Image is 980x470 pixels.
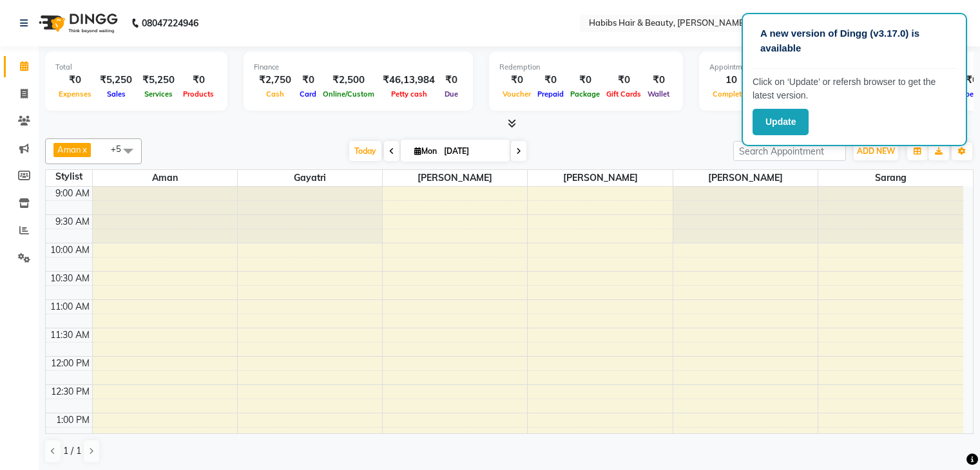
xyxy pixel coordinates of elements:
[46,170,92,183] div: Stylist
[733,141,846,161] input: Search Appointment
[644,89,673,99] span: Wallet
[48,385,92,399] div: 12:30 PM
[142,5,198,41] b: 08047224946
[296,73,320,88] div: ₹0
[95,73,137,88] div: ₹5,250
[441,89,461,99] span: Due
[383,170,527,186] span: [PERSON_NAME]
[48,300,92,314] div: 11:00 AM
[254,73,296,88] div: ₹2,750
[673,170,818,186] span: [PERSON_NAME]
[603,89,644,99] span: Gift Cards
[528,170,672,186] span: [PERSON_NAME]
[567,73,603,88] div: ₹0
[263,89,287,99] span: Cash
[48,328,92,342] div: 11:30 AM
[644,73,673,88] div: ₹0
[440,142,504,161] input: 2025-09-01
[378,73,440,88] div: ₹46,13,984
[111,144,131,154] span: +5
[499,73,534,88] div: ₹0
[48,357,92,370] div: 12:00 PM
[53,215,92,229] div: 9:30 AM
[81,144,87,155] a: x
[296,89,320,99] span: Card
[857,146,895,156] span: ADD NEW
[254,62,463,73] div: Finance
[760,26,948,55] p: A new version of Dingg (v3.17.0) is available
[818,170,963,186] span: Sarang
[534,73,567,88] div: ₹0
[349,141,381,161] span: Today
[499,89,534,99] span: Voucher
[53,413,92,427] div: 1:00 PM
[48,272,92,285] div: 10:30 AM
[141,89,176,99] span: Services
[603,73,644,88] div: ₹0
[180,73,217,88] div: ₹0
[388,89,430,99] span: Petty cash
[320,73,378,88] div: ₹2,500
[753,75,956,102] p: Click on ‘Update’ or refersh browser to get the latest version.
[534,89,567,99] span: Prepaid
[753,109,809,135] button: Update
[93,170,237,186] span: Aman
[33,5,121,41] img: logo
[709,89,753,99] span: Completed
[440,73,463,88] div: ₹0
[55,89,95,99] span: Expenses
[48,243,92,257] div: 10:00 AM
[104,89,129,99] span: Sales
[137,73,180,88] div: ₹5,250
[709,73,753,88] div: 10
[320,89,378,99] span: Online/Custom
[499,62,673,73] div: Redemption
[411,146,440,156] span: Mon
[57,144,81,155] span: Aman
[180,89,217,99] span: Products
[854,142,898,160] button: ADD NEW
[567,89,603,99] span: Package
[55,73,95,88] div: ₹0
[55,62,217,73] div: Total
[709,62,869,73] div: Appointment
[238,170,382,186] span: Gayatri
[53,187,92,200] div: 9:00 AM
[63,444,81,458] span: 1 / 1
